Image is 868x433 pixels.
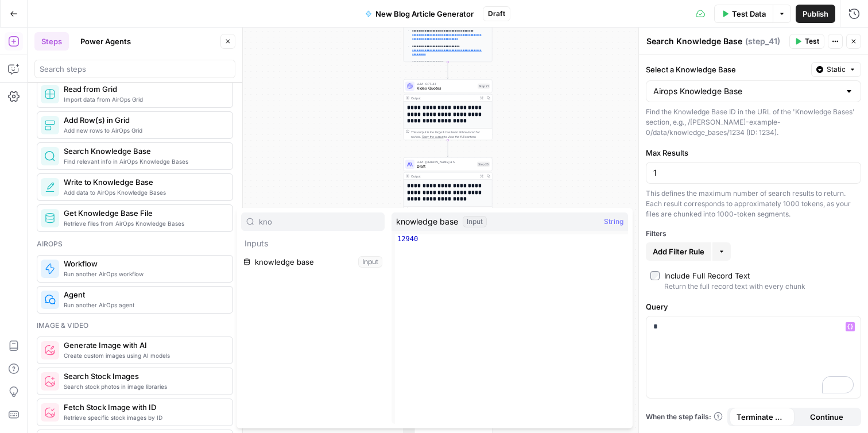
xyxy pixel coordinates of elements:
[745,36,780,47] span: ( step_41 )
[64,114,223,126] span: Add Row(s) in Grid
[796,5,835,23] button: Publish
[64,370,223,382] span: Search Stock Images
[375,8,474,20] span: New Blog Article Generator
[64,95,223,104] span: Import data from AirOps Grid
[417,160,475,164] span: LLM · [PERSON_NAME] 4.5
[447,140,449,157] g: Edge from step_21 to step_25
[417,86,475,91] span: Video Quotes
[241,234,385,253] p: Inputs
[64,258,223,269] span: Workflow
[653,246,704,257] span: Add Filter Rule
[789,34,824,49] button: Test
[64,269,223,279] span: Run another AirOps workflow
[737,411,788,423] span: Terminate Workflow
[34,32,69,51] button: Steps
[805,36,819,47] span: Test
[64,126,223,135] span: Add new rows to AirOps Grid
[803,8,828,20] span: Publish
[664,281,805,292] div: Return the full record text with every chunk
[64,300,223,310] span: Run another AirOps agent
[646,36,742,47] textarea: Search Knowledge Base
[64,83,223,95] span: Read from Grid
[259,216,379,227] input: Search
[64,176,223,188] span: Write to Knowledge Base
[73,32,138,51] button: Power Agents
[64,219,223,228] span: Retrieve files from AirOps Knowledge Bases
[447,62,449,79] g: Edge from step_20 to step_21
[411,96,476,100] div: Output
[64,351,223,360] span: Create custom images using AI models
[37,239,233,249] div: Airops
[37,320,233,331] div: Image & video
[417,82,475,86] span: LLM · GPT-4.1
[64,207,223,219] span: Get Knowledge Base File
[827,64,846,75] span: Static
[417,164,475,169] span: Draft
[64,145,223,157] span: Search Knowledge Base
[646,107,861,138] div: Find the Knowledge Base ID in the URL of the 'Knowledge Bases' section, e.g., /[PERSON_NAME]-exam...
[488,9,505,19] span: Draft
[646,301,861,312] label: Query
[40,63,230,75] input: Search steps
[422,135,444,138] span: Copy the output
[411,174,476,179] div: Output
[463,216,487,227] div: Input
[714,5,773,23] button: Test Data
[646,229,861,239] div: Filters
[650,271,660,280] input: Include Full Record TextReturn the full record text with every chunk
[646,412,723,422] a: When the step fails:
[396,216,458,227] span: knowledge base
[646,316,861,398] div: To enrich screen reader interactions, please activate Accessibility in Grammarly extension settings
[64,289,223,300] span: Agent
[411,130,490,139] div: This output is too large & has been abbreviated for review. to view the full content.
[64,339,223,351] span: Generate Image with AI
[477,162,490,167] div: Step 25
[646,188,861,219] div: This defines the maximum number of search results to return. Each result corresponds to approxima...
[664,270,750,281] div: Include Full Record Text
[646,242,711,261] button: Add Filter Rule
[64,157,223,166] span: Find relevant info in AirOps Knowledge Bases
[795,408,859,426] button: Continue
[646,64,807,75] label: Select a Knowledge Base
[810,411,843,423] span: Continue
[653,86,840,97] input: Airops Knowledge Base
[64,382,223,391] span: Search stock photos in image libraries
[64,401,223,413] span: Fetch Stock Image with ID
[811,62,861,77] button: Static
[64,413,223,422] span: Retrieve specific stock images by ID
[358,5,480,23] button: New Blog Article Generator
[478,84,490,89] div: Step 21
[732,8,766,20] span: Test Data
[604,216,623,227] span: String
[646,147,861,158] label: Max Results
[64,188,223,197] span: Add data to AirOps Knowledge Bases
[241,253,385,271] button: Select variable knowledge base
